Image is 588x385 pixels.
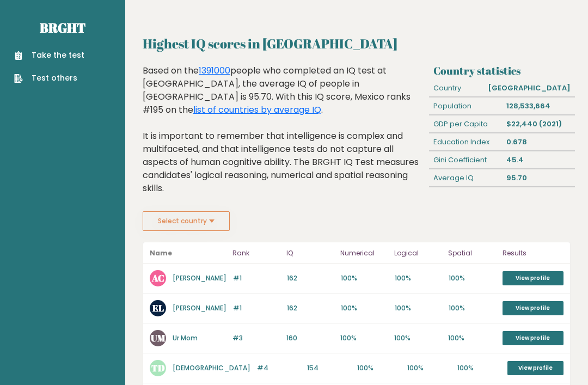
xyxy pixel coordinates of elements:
[503,247,564,260] p: Results
[507,361,563,375] a: View profile
[429,115,502,133] div: GDP per Capita
[502,169,575,187] div: 95.70
[152,302,164,314] text: EL
[395,303,442,313] p: 100%
[357,363,401,373] p: 100%
[286,247,334,260] p: IQ
[433,64,571,77] h3: Country statistics
[173,363,250,372] a: [DEMOGRAPHIC_DATA]
[173,303,226,313] a: [PERSON_NAME]
[429,151,502,169] div: Gini Coefficient
[449,273,496,283] p: 100%
[150,248,172,258] b: Name
[502,151,575,169] div: 45.4
[173,333,198,343] a: Ur Mom
[233,303,280,313] p: #1
[232,247,280,260] p: Rank
[40,19,85,36] a: Brght
[484,80,575,97] div: [GEOGRAPHIC_DATA]
[502,97,575,115] div: 128,533,664
[257,363,301,373] p: #4
[448,333,495,343] p: 100%
[307,363,351,373] p: 154
[502,133,575,151] div: 0.678
[173,273,226,283] a: [PERSON_NAME]
[14,72,84,84] a: Test others
[448,247,495,260] p: Spatial
[502,115,575,133] div: $22,440 (2021)
[407,363,451,373] p: 100%
[341,303,388,313] p: 100%
[449,303,496,313] p: 100%
[394,247,442,260] p: Logical
[395,273,442,283] p: 100%
[287,303,334,313] p: 162
[151,332,166,344] text: UM
[503,331,564,345] a: View profile
[429,97,502,115] div: Population
[503,271,563,285] a: View profile
[193,103,321,116] a: list of countries by average IQ
[457,363,501,373] p: 100%
[143,34,571,53] h2: Highest IQ scores in [GEOGRAPHIC_DATA]
[341,273,388,283] p: 100%
[233,273,280,283] p: #1
[286,333,334,343] p: 160
[232,333,280,343] p: #3
[429,133,502,151] div: Education Index
[287,273,334,283] p: 162
[143,211,230,231] button: Select country
[429,80,483,97] div: Country
[14,50,84,61] a: Take the test
[429,169,502,187] div: Average IQ
[143,64,425,211] div: Based on the people who completed an IQ test at [GEOGRAPHIC_DATA], the average IQ of people in [G...
[199,64,230,77] a: 1391000
[340,247,388,260] p: Numerical
[340,333,388,343] p: 100%
[151,272,164,284] text: AC
[151,362,165,374] text: TD
[503,301,563,315] a: View profile
[394,333,442,343] p: 100%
